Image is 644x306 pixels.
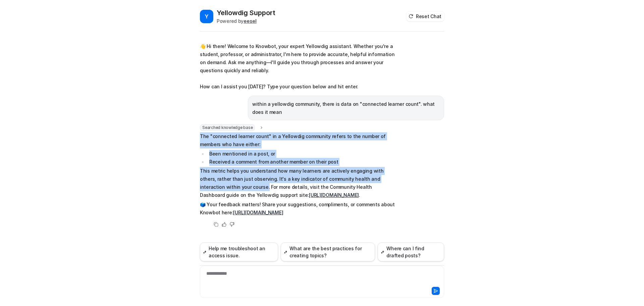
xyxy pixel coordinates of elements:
[200,201,396,217] p: 🗳️ Your feedback matters! Share your suggestions, compliments, or comments about Knowbot here:
[217,8,275,17] h2: Yellowdig Support
[378,243,444,261] button: Where can I find drafted posts?
[407,11,444,21] button: Reset Chat
[233,210,283,215] a: [URL][DOMAIN_NAME]
[200,124,255,131] span: Searched knowledge base
[200,42,396,91] p: 👋 Hi there! Welcome to Knowbot, your expert Yellowdig assistant. Whether you're a student, profes...
[207,158,396,166] li: Received a comment from another member on their post
[281,243,375,261] button: What are the best practices for creating topics?
[200,167,396,199] p: This metric helps you understand how many learners are actively engaging with others, rather than...
[252,100,440,116] p: within a yellowdig community, there is data on "connected learner count". what does it mean
[200,243,278,261] button: Help me troubleshoot an access issue.
[309,192,359,198] a: [URL][DOMAIN_NAME]
[217,17,275,25] div: Powered by
[207,150,396,158] li: Been mentioned in a post, or
[200,10,213,23] span: Y
[244,18,257,24] b: eesel
[200,132,396,148] p: The "connected learner count" in a Yellowdig community refers to the number of members who have e...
